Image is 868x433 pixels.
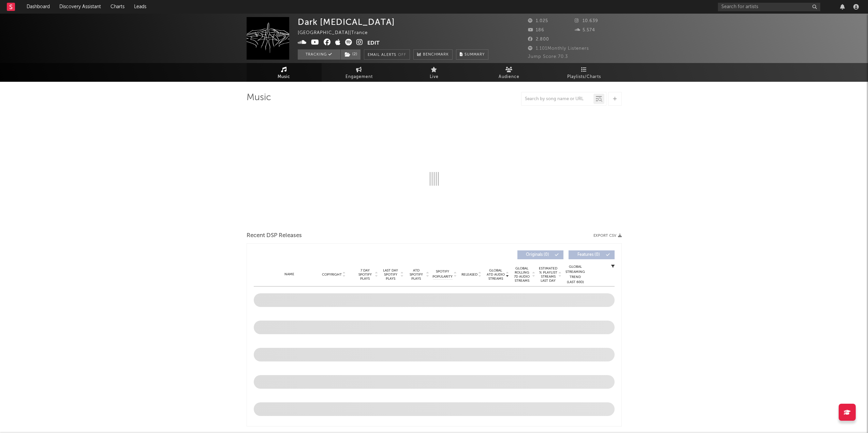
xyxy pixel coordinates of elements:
[718,3,820,11] input: Search for artists
[247,63,322,82] a: Music
[278,73,290,81] span: Music
[341,49,361,60] button: (2)
[356,268,374,281] span: 7 Day Spotify Plays
[340,49,361,60] span: ( 2 )
[573,253,604,257] span: Features ( 0 )
[521,96,593,102] input: Search by song name or URL
[472,63,547,82] a: Audience
[456,49,488,60] button: Summary
[423,51,449,59] span: Benchmark
[367,39,380,47] button: Edit
[345,73,373,81] span: Engagement
[522,253,553,257] span: Originals ( 0 )
[565,264,586,285] div: Global Streaming Trend (Last 60D)
[413,49,453,60] a: Benchmark
[247,232,302,240] span: Recent DSP Releases
[298,17,395,27] div: Dark [MEDICAL_DATA]
[547,63,622,82] a: Playlists/Charts
[298,29,376,37] div: [GEOGRAPHIC_DATA] | Trance
[569,250,615,259] button: Features(0)
[575,19,598,23] span: 10.639
[528,46,589,51] span: 1.101 Monthly Listeners
[267,272,312,277] div: Name
[513,266,531,283] span: Global Rolling 7D Audio Streams
[432,269,453,279] span: Spotify Popularity
[528,55,568,59] span: Jump Score: 70.3
[528,37,549,42] span: 2.800
[517,250,563,259] button: Originals(0)
[322,273,342,277] span: Copyright
[539,266,558,283] span: Estimated % Playlist Streams Last Day
[398,53,406,57] em: Off
[528,19,548,23] span: 1.025
[461,273,477,277] span: Released
[407,268,425,281] span: ATD Spotify Plays
[364,49,410,60] button: Email AlertsOff
[430,73,439,81] span: Live
[486,268,505,281] span: Global ATD Audio Streams
[567,73,601,81] span: Playlists/Charts
[593,234,622,238] button: Export CSV
[499,73,519,81] span: Audience
[397,63,472,82] a: Live
[298,49,340,60] button: Tracking
[322,63,397,82] a: Engagement
[465,53,485,57] span: Summary
[528,28,544,32] span: 186
[382,268,400,281] span: Last Day Spotify Plays
[575,28,595,32] span: 5.574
